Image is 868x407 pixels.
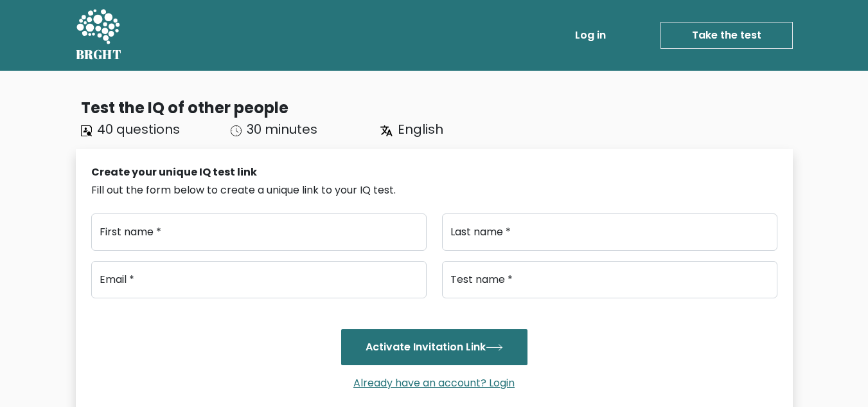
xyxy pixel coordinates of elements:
span: English [398,120,443,138]
a: Log in [570,23,611,48]
div: Fill out the form below to create a unique link to your IQ test. [91,183,777,198]
input: First name [91,213,427,251]
h5: BRGHT [76,47,122,62]
div: Test the IQ of other people [81,96,793,120]
input: Last name [442,213,777,251]
span: 40 questions [97,120,180,138]
input: Email [91,261,427,298]
span: 30 minutes [247,120,317,138]
a: BRGHT [76,5,122,66]
a: Already have an account? Login [348,375,520,390]
input: Test name [442,261,777,298]
a: Take the test [660,22,793,49]
button: Activate Invitation Link [341,329,527,365]
div: Create your unique IQ test link [91,165,777,180]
